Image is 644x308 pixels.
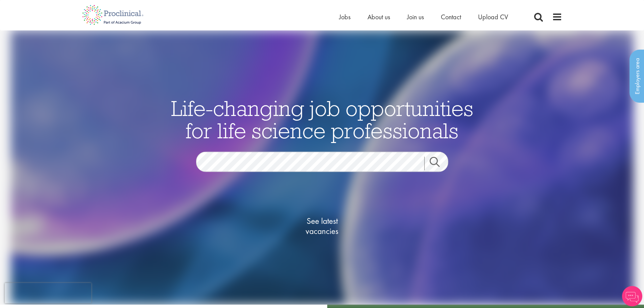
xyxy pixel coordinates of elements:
[339,13,351,21] a: Jobs
[441,13,461,21] a: Contact
[424,157,453,170] a: Job search submit button
[5,283,91,303] iframe: reCAPTCHA
[288,216,356,236] span: See latest vacancies
[407,13,424,21] a: Join us
[10,30,634,305] img: candidate home
[288,189,356,263] a: See latestvacancies
[478,13,508,21] a: Upload CV
[171,95,473,144] span: Life-changing job opportunities for life science professionals
[622,286,642,306] img: Chatbot
[367,13,390,21] a: About us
